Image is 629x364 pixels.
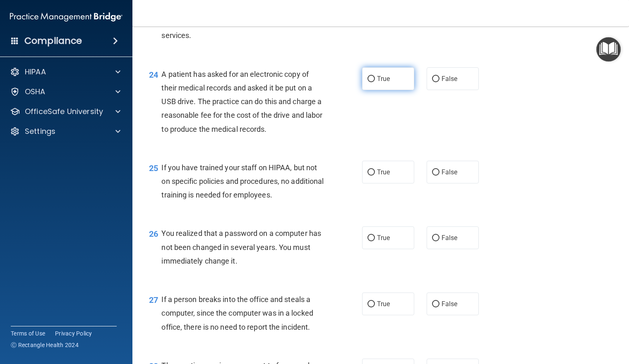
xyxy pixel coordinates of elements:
[377,168,390,176] span: True
[442,234,458,242] span: False
[367,76,375,82] input: True
[432,235,439,241] input: False
[367,235,375,241] input: True
[377,234,390,242] span: True
[10,107,120,117] a: OfficeSafe University
[25,87,46,97] p: OSHA
[149,295,158,305] span: 27
[55,329,92,338] a: Privacy Policy
[377,300,390,308] span: True
[149,70,158,80] span: 24
[367,169,375,176] input: True
[25,107,103,117] p: OfficeSafe University
[25,126,55,136] p: Settings
[10,9,122,25] img: PMB logo
[367,301,375,307] input: True
[596,37,621,62] button: Open Resource Center
[11,341,79,349] span: Ⓒ Rectangle Health 2024
[10,126,120,136] a: Settings
[11,329,45,338] a: Terms of Use
[442,300,458,308] span: False
[161,229,321,265] span: You realized that a password on a computer has not been changed in several years. You must immedi...
[25,67,46,77] p: HIPAA
[161,70,322,133] span: A patient has asked for an electronic copy of their medical records and asked it be put on a USB ...
[10,67,120,77] a: HIPAA
[377,75,390,83] span: True
[442,75,458,83] span: False
[432,76,439,82] input: False
[432,301,439,307] input: False
[149,229,158,239] span: 26
[161,163,324,199] span: If you have trained your staff on HIPAA, but not on specific policies and procedures, no addition...
[10,87,120,97] a: OSHA
[432,169,439,176] input: False
[24,35,82,47] h4: Compliance
[161,295,313,331] span: If a person breaks into the office and steals a computer, since the computer was in a locked offi...
[442,168,458,176] span: False
[149,163,158,173] span: 25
